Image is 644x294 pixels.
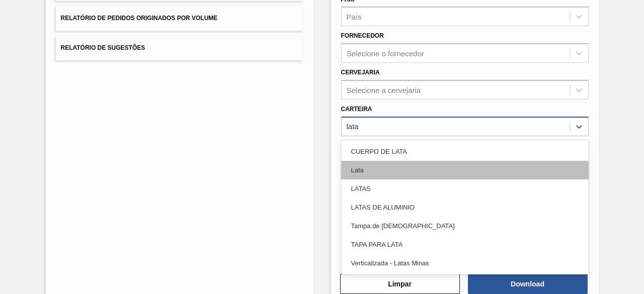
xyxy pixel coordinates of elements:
[341,254,589,272] div: Verticalizada - Latas Minas
[340,274,460,294] button: Limpar
[61,44,145,51] span: Relatório de Sugestões
[341,235,589,254] div: TAPA PARA LATA
[347,85,421,94] div: Selecione a cervejaria
[341,106,372,113] label: Carteira
[341,69,380,76] label: Cervejaria
[347,13,362,21] div: País
[341,142,589,161] div: CUERPO DE LATA
[347,49,424,58] div: Selecione o fornecedor
[341,161,589,179] div: Lata
[468,274,588,294] button: Download
[56,6,303,31] button: Relatório de Pedidos Originados por Volume
[341,32,384,39] label: Fornecedor
[61,15,218,22] span: Relatório de Pedidos Originados por Volume
[341,179,589,198] div: LATAS
[341,217,589,235] div: Tampa de [DEMOGRAPHIC_DATA]
[56,36,303,60] button: Relatório de Sugestões
[341,198,589,217] div: LATAS DE ALUMINIO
